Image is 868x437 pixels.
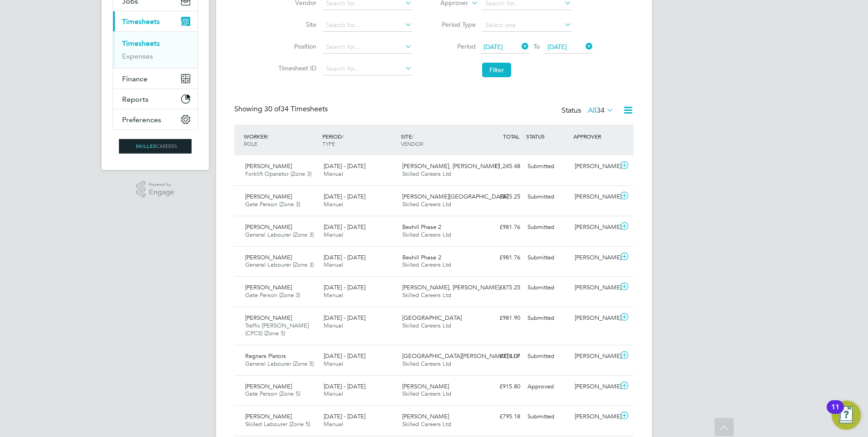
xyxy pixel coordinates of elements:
div: [PERSON_NAME] [571,159,618,174]
span: Forklift Operator (Zone 3) [245,170,311,178]
span: [PERSON_NAME] [402,412,449,420]
span: Skilled Careers Ltd [402,291,451,299]
span: [PERSON_NAME] [245,193,292,200]
div: [PERSON_NAME] [571,250,618,265]
span: [PERSON_NAME] [245,382,292,390]
a: Timesheets [122,39,160,48]
span: [PERSON_NAME], [PERSON_NAME] [402,283,499,291]
span: To [531,40,542,52]
span: Timesheets [122,17,160,26]
div: Submitted [524,349,571,364]
a: Expenses [122,52,153,60]
span: Skilled Careers Ltd [402,322,451,329]
label: Timesheet ID [276,64,316,72]
span: Manual [324,200,343,208]
span: Regnars Plators [245,352,286,360]
button: Finance [113,69,197,89]
span: VENDOR [401,140,423,147]
span: [PERSON_NAME] [245,283,292,291]
input: Search for... [323,19,412,32]
span: TOTAL [503,133,519,140]
span: Manual [324,170,343,178]
div: Submitted [524,280,571,295]
input: Select one [482,19,572,32]
div: Submitted [524,189,571,204]
div: [PERSON_NAME] [571,379,618,394]
span: Manual [324,360,343,367]
span: 34 [597,106,605,115]
span: [DATE] [483,43,503,51]
div: STATUS [524,128,571,144]
span: [GEOGRAPHIC_DATA] [402,314,462,322]
span: Preferences [122,115,161,124]
label: Position [276,42,316,50]
span: [DATE] - [DATE] [324,382,365,390]
span: Skilled Careers Ltd [402,390,451,397]
div: £875.25 [477,189,524,204]
span: [DATE] - [DATE] [324,253,365,261]
span: Skilled Careers Ltd [402,360,451,367]
span: Manual [324,231,343,238]
div: Submitted [524,250,571,265]
button: Preferences [113,109,197,129]
div: £318.07 [477,349,524,364]
div: [PERSON_NAME] [571,220,618,235]
span: / [267,133,269,140]
a: Go to home page [113,139,198,154]
button: Timesheets [113,11,197,31]
span: Skilled Labourer (Zone 5) [245,420,310,428]
div: [PERSON_NAME] [571,349,618,364]
img: skilledcareers-logo-retina.png [119,139,192,154]
span: 34 Timesheets [264,104,328,114]
label: Site [276,20,316,29]
div: 11 [831,407,839,419]
span: General Labourer (Zone 3) [245,261,314,268]
button: Filter [482,63,511,77]
div: £981.76 [477,250,524,265]
span: Skilled Careers Ltd [402,261,451,268]
div: PERIOD [320,128,399,152]
span: Reports [122,95,148,104]
div: SITE [399,128,477,152]
div: £795.18 [477,409,524,424]
span: [PERSON_NAME] [245,253,292,261]
span: ROLE [244,140,257,147]
span: [DATE] - [DATE] [324,352,365,360]
div: £1,245.48 [477,159,524,174]
span: Finance [122,74,148,83]
span: [DATE] - [DATE] [324,193,365,200]
input: Search for... [323,41,412,54]
span: Skilled Careers Ltd [402,420,451,428]
span: [DATE] [547,43,567,51]
span: Gate Person (Zone 3) [245,291,300,299]
div: APPROVER [571,128,618,144]
span: [PERSON_NAME] [402,382,449,390]
span: [DATE] - [DATE] [324,283,365,291]
span: [GEOGRAPHIC_DATA][PERSON_NAME] LLP [402,352,520,360]
div: [PERSON_NAME] [571,409,618,424]
span: General Labourer (Zone 3) [245,231,314,238]
div: Submitted [524,159,571,174]
span: [PERSON_NAME][GEOGRAPHIC_DATA] [402,193,508,200]
button: Reports [113,89,197,109]
div: £981.76 [477,220,524,235]
span: [PERSON_NAME], [PERSON_NAME] [402,162,499,170]
div: [PERSON_NAME] [571,189,618,204]
span: Traffic [PERSON_NAME] (CPCS) (Zone 5) [245,322,309,337]
span: Skilled Careers Ltd [402,231,451,238]
span: Manual [324,322,343,329]
span: Manual [324,420,343,428]
span: Manual [324,390,343,397]
span: [DATE] - [DATE] [324,314,365,322]
span: / [412,133,414,140]
span: Manual [324,261,343,268]
div: £981.90 [477,311,524,326]
div: £915.80 [477,379,524,394]
button: Open Resource Center, 11 new notifications [832,401,861,430]
div: [PERSON_NAME] [571,311,618,326]
span: [DATE] - [DATE] [324,162,365,170]
span: Bexhill Phase 2 [402,253,441,261]
span: 30 of [264,104,281,114]
div: Approved [524,379,571,394]
div: Timesheets [113,31,197,68]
